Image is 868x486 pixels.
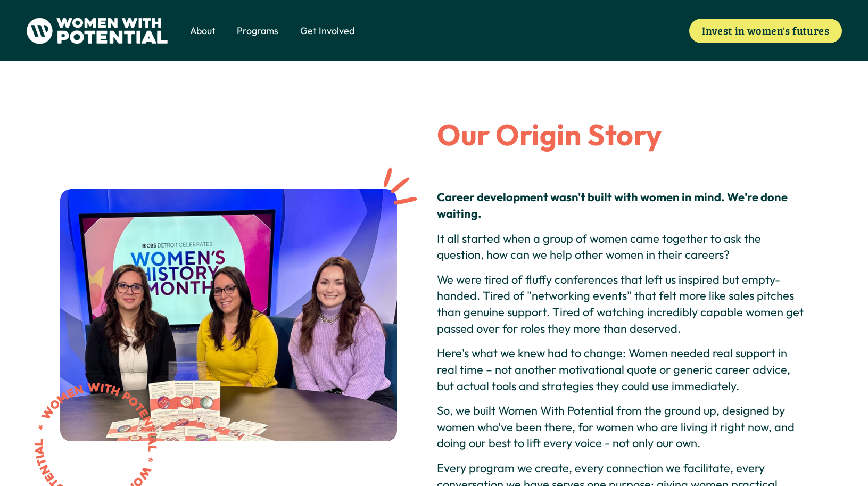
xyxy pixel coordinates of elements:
[300,24,354,37] span: Get Involved
[689,19,842,43] a: Invest in women's futures
[237,23,278,38] a: folder dropdown
[437,345,808,394] p: Here's what we knew had to change: Women needed real support in real time – not another motivatio...
[26,18,168,44] img: Women With Potential
[190,24,216,37] span: About
[237,24,278,37] span: Programs
[437,271,808,337] p: We were tired of fluffy conferences that left us inspired but empty-handed. Tired of "networking ...
[190,23,216,38] a: folder dropdown
[300,23,354,38] a: folder dropdown
[437,402,808,451] p: So, we built Women With Potential from the ground up, designed by women who've been there, for wo...
[437,230,808,263] p: It all started when a group of women came together to ask the question, how can we help other wom...
[437,190,790,221] strong: Career development wasn't built with women in mind. We're done waiting.
[437,116,662,153] strong: Our Origin Story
